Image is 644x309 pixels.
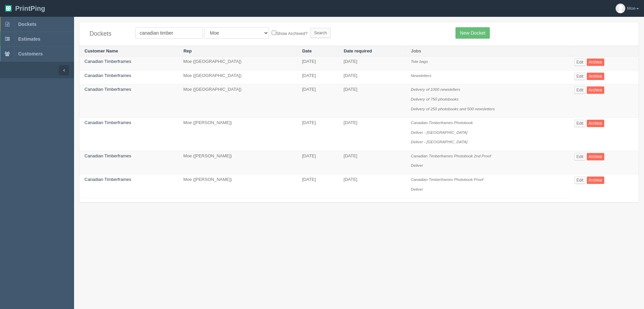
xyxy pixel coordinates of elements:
input: Show Archived? [272,31,276,35]
i: Delivery of 1000 newsletters [411,87,460,91]
td: Moe ([GEOGRAPHIC_DATA]) [178,84,297,118]
td: [DATE] [297,174,338,198]
a: Date required [344,48,372,53]
td: Moe ([PERSON_NAME]) [178,151,297,174]
span: Estimates [18,36,40,42]
td: Moe ([GEOGRAPHIC_DATA]) [178,56,297,71]
i: Deliver - [GEOGRAPHIC_DATA] [411,130,467,134]
a: Canadian Timberframes [84,120,131,125]
input: Search [310,28,331,38]
a: Canadian Timberframes [84,153,131,158]
span: Dockets [18,22,36,27]
i: Newsletters [411,73,431,78]
td: [DATE] [339,84,406,118]
a: Edit [574,120,585,127]
a: Edit [574,59,585,66]
a: Edit [574,177,585,184]
td: [DATE] [297,118,338,151]
td: Moe ([PERSON_NAME]) [178,118,297,151]
a: Archive [587,177,604,184]
label: Show Archived? [272,29,307,37]
a: Canadian Timberframes [84,177,131,182]
i: Tote bags [411,59,428,64]
a: Canadian Timberframes [84,73,131,78]
td: [DATE] [297,151,338,174]
td: [DATE] [339,151,406,174]
h4: Dockets [90,31,125,37]
i: Canadian Timberframes Photobook 2nd Proof [411,154,491,158]
i: Canadian Timberframes Photobook [411,120,473,125]
td: [DATE] [297,56,338,71]
a: Archive [587,86,604,94]
i: Canadian Timberframes Photobook Proof [411,177,483,182]
i: Delivery of 250 photobooks and 500 newsletters [411,107,495,111]
td: [DATE] [297,84,338,118]
td: [DATE] [339,56,406,71]
a: Date [302,48,312,53]
td: [DATE] [339,118,406,151]
a: Archive [587,120,604,127]
i: Deliver [411,187,423,191]
input: Customer Name [135,27,203,39]
i: Delivery of 750 photobooks [411,97,459,101]
a: Rep [183,48,192,53]
a: Archive [587,59,604,66]
span: Customers [18,51,43,56]
img: logo-3e63b451c926e2ac314895c53de4908e5d424f24456219fb08d385ab2e579770.png [5,5,12,12]
a: Canadian Timberframes [84,87,131,92]
a: Archive [587,153,604,160]
i: Deliver - [GEOGRAPHIC_DATA] [411,140,467,144]
td: [DATE] [297,70,338,84]
td: Moe ([PERSON_NAME]) [178,174,297,198]
td: [DATE] [339,174,406,198]
img: avatar_default-7531ab5dedf162e01f1e0bb0964e6a185e93c5c22dfe317fb01d7f8cd2b1632c.jpg [616,4,625,13]
a: Archive [587,73,604,80]
a: Edit [574,153,585,160]
a: Canadian Timberframes [84,59,131,64]
a: Edit [574,86,585,94]
th: Jobs [406,46,569,56]
td: Moe ([GEOGRAPHIC_DATA]) [178,70,297,84]
a: Customer Name [84,48,118,53]
a: New Docket [455,27,489,39]
i: Deliver [411,163,423,167]
a: Edit [574,73,585,80]
td: [DATE] [339,70,406,84]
